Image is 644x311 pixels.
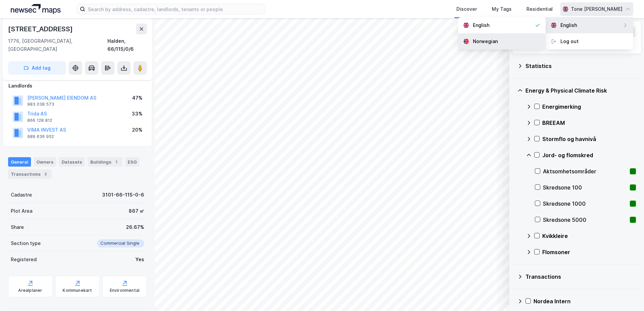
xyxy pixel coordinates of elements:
[571,5,622,13] div: Tone [PERSON_NAME]
[534,297,636,305] div: Nordea Intern
[473,37,498,45] div: Norwegian
[543,216,627,224] div: Skredsone 5000
[525,62,636,70] div: Statistics
[525,87,636,95] div: Energy & Physical Climate Risk
[542,248,636,256] div: Flomsoner
[543,200,627,208] div: Skredsone 1000
[132,94,142,102] div: 47%
[88,157,122,167] div: Buildings
[542,135,636,143] div: Stormflo og havnivå
[542,119,636,127] div: BREEAM
[27,102,54,107] div: 983 038 573
[11,207,32,215] div: Plot Area
[610,279,644,311] iframe: Chat Widget
[125,157,139,167] div: ESG
[542,103,636,111] div: Energimerking
[42,171,49,177] div: 2
[11,223,24,231] div: Share
[8,61,66,75] button: Add tag
[8,157,31,167] div: General
[27,118,52,123] div: 866 128 812
[59,157,85,167] div: Datasets
[27,134,54,139] div: 989 636 952
[18,288,42,293] div: Arealplaner
[102,191,144,199] div: 3101-66-115-0-6
[126,223,144,231] div: 26.67%
[543,183,627,192] div: Skredsone 100
[11,4,61,14] img: logo.a4113a55bc3d86da70a041830d287a7e.svg
[492,5,512,13] div: My Tags
[132,126,142,134] div: 20%
[34,157,56,167] div: Owners
[525,273,636,281] div: Transactions
[113,159,120,165] div: 1
[63,288,92,293] div: Kommunekart
[11,191,32,199] div: Cadastre
[456,5,477,13] div: Discover
[560,21,577,29] div: English
[473,21,489,29] div: English
[8,169,52,179] div: Transactions
[132,110,142,118] div: 33%
[8,24,74,34] div: [STREET_ADDRESS]
[85,4,265,14] input: Search by address, cadastre, landlords, tenants or people
[135,255,144,264] div: Yes
[11,255,37,264] div: Registered
[542,232,636,240] div: Kvikkleire
[8,82,147,90] div: Landlords
[129,207,144,215] div: 867 ㎡
[560,37,579,45] div: Log out
[107,37,147,53] div: Halden, 66/115/0/6
[11,239,41,247] div: Section type
[110,288,140,293] div: Environmental
[542,151,636,159] div: Jord- og flomskred
[543,167,627,175] div: Aktsomhetsområder
[8,37,107,53] div: 1776, [GEOGRAPHIC_DATA], [GEOGRAPHIC_DATA]
[526,5,553,13] div: Residential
